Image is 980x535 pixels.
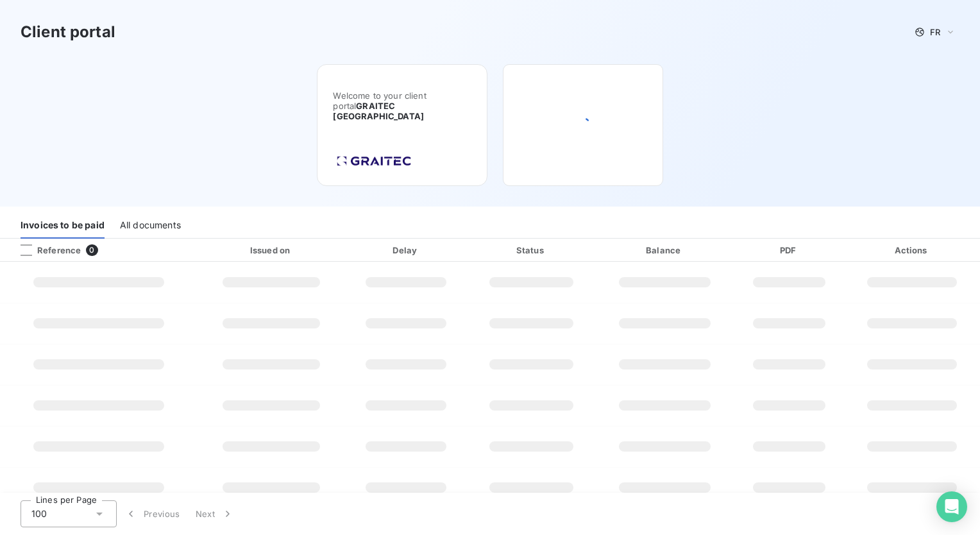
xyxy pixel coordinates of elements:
div: Issued on [200,244,342,257]
div: Actions [847,244,977,257]
div: Status [470,244,593,257]
span: 0 [86,244,97,256]
h3: Client portal [21,21,115,44]
img: Company logo [333,152,415,170]
div: All documents [120,212,181,239]
div: Delay [348,244,465,257]
span: GRAITEC [GEOGRAPHIC_DATA] [333,101,424,121]
div: Reference [10,244,81,256]
span: 100 [31,507,47,520]
span: FR [930,27,940,37]
div: PDF [736,244,841,257]
div: Balance [598,244,732,257]
button: Next [188,500,242,527]
button: Previous [117,500,188,527]
div: Invoices to be paid [21,212,105,239]
span: Welcome to your client portal [333,90,471,121]
div: Open Intercom Messenger [936,491,967,522]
